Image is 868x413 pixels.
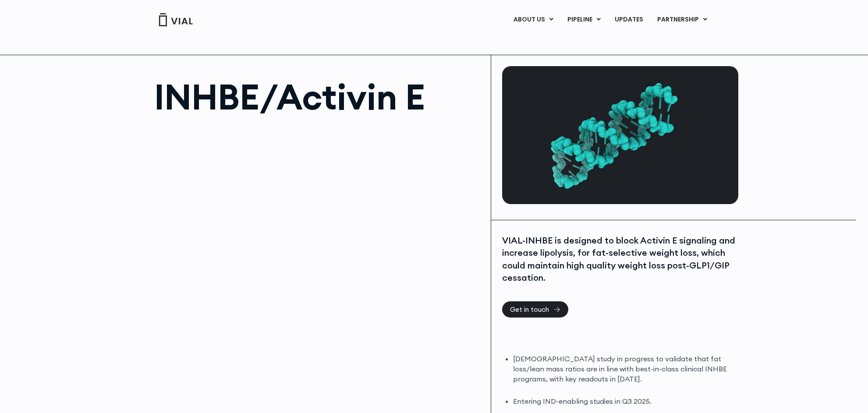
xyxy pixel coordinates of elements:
[154,79,482,114] h1: INHBE/Activin E
[502,301,568,318] a: Get in touch
[650,12,714,27] a: PARTNERSHIPMenu Toggle
[158,13,193,26] img: Vial Logo
[502,234,736,284] div: VIAL-INHBE is designed to block Activin E signaling and increase lipolysis, for fat-selective wei...
[510,306,549,313] span: Get in touch
[608,12,650,27] a: UPDATES
[513,396,736,406] li: Entering IND-enabling studies in Q3 2025.
[560,12,607,27] a: PIPELINEMenu Toggle
[507,12,560,27] a: ABOUT USMenu Toggle
[513,354,736,384] li: [DEMOGRAPHIC_DATA] study in progress to validate that fat loss/lean mass ratios are in line with ...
